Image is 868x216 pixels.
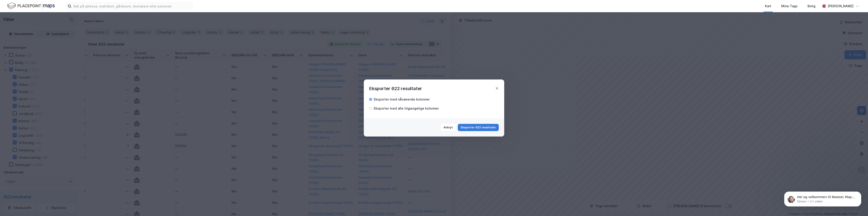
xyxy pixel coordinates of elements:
[71,3,192,10] input: Søk på adresse, matrikkel, gårdeiere, leietakere eller personer
[369,85,422,92] div: Eksporter 622 resultater
[374,97,430,102] div: Eksporter med nåværende kolonner
[441,124,456,131] button: Avbryt
[374,106,439,111] div: Eksporter med alle tilgjengelige kolonner
[781,3,798,9] div: Mine Tags
[777,182,868,214] iframe: Intercom notifications melding
[808,3,815,9] div: Bolig
[458,124,499,131] button: Eksporter 622 resultater
[7,2,55,10] img: logo.f888ab2527a4732fd821a326f86c7f29.svg
[828,3,854,9] div: [PERSON_NAME]
[765,3,771,9] div: Kart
